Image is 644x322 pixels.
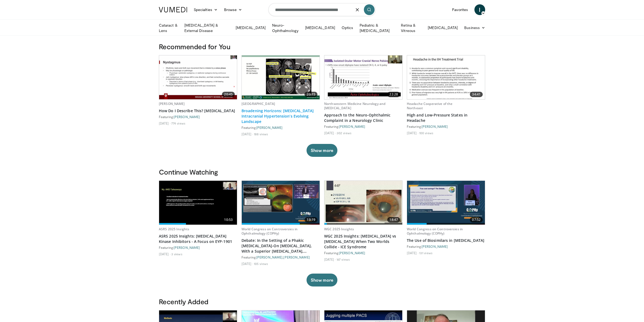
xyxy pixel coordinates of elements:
a: 19:19 [242,181,320,225]
a: [PERSON_NAME] [422,125,448,128]
span: 22:28 [387,92,400,97]
a: [PERSON_NAME] [256,126,283,129]
li: 3 views [171,252,182,256]
li: 302 views [336,131,352,135]
li: [DATE] [324,257,336,261]
img: a5bc44b5-10b4-4776-a2f9-7a5492ba40a9.620x360_q85_upscale.jpg [407,181,485,225]
div: Featuring: [324,251,402,255]
li: 105 views [254,261,268,266]
a: Broadening Horizons: [MEDICAL_DATA] Intracranial Hypertension’s Evolving Landscape [241,108,320,124]
a: ASRS 2025 Insights: [MEDICAL_DATA] Kinase Inhibitors - A Focus on EYP-1901 [159,233,237,244]
div: Featuring: , [241,255,320,259]
a: Retina & Vitreous [398,23,425,33]
a: Northwestern Medicine Neurology and [MEDICAL_DATA] [324,101,385,110]
li: 188 views [254,132,268,136]
div: Featuring: [407,244,485,249]
a: [PERSON_NAME] [339,125,365,128]
span: 19:19 [305,217,317,222]
a: [MEDICAL_DATA] [302,22,338,33]
div: Featuring: [324,124,402,129]
li: 774 views [171,121,185,125]
img: efe07375-d640-4db8-8299-f10fef271391.620x360_q85_upscale.jpg [159,181,237,225]
a: [MEDICAL_DATA] [232,22,269,33]
a: [PERSON_NAME] [283,255,310,259]
a: Browse [221,4,246,15]
a: The Use of Biosimilars in [MEDICAL_DATA] [407,238,485,243]
li: [DATE] [241,132,253,136]
a: WGC 2025 Insights [324,227,354,231]
a: Optics [338,22,356,33]
button: Show more [306,144,337,157]
a: 20:45 [159,55,237,99]
img: 41ca9273-2f01-4989-85a5-7dc3c557841e.620x360_q85_upscale.jpg [324,55,402,99]
span: 10:53 [222,217,235,222]
div: Featuring: [407,124,485,129]
a: Neuro-Ophthalmology [269,23,302,33]
img: 4263c3f6-5d9e-4b2f-b267-97b1c165f553.620x360_q85_upscale.jpg [159,55,237,99]
a: High and Low-Pressure States in Headache [407,112,485,123]
a: [MEDICAL_DATA] & External Disease [181,23,232,33]
span: 34:41 [470,92,483,97]
input: Search topics, interventions [268,3,376,16]
a: Headache Cooperative of the Northeast [407,101,452,110]
a: [PERSON_NAME] [256,255,283,259]
div: Featuring: [159,245,237,250]
li: [DATE] [407,251,418,255]
a: [PERSON_NAME] [174,246,200,249]
a: Specialties [191,4,221,15]
a: Debate: In the Setting of a Phakic [MEDICAL_DATA]-On [MEDICAL_DATA], With a Superior [MEDICAL_DAT... [241,238,320,254]
a: [MEDICAL_DATA] [425,22,461,33]
div: Featuring: [241,125,320,130]
li: [DATE] [159,121,170,125]
a: WGC 2025 Insights: [MEDICAL_DATA] vs [MEDICAL_DATA] When Two Worlds Collide - ICE Syndrome [324,233,402,250]
a: [PERSON_NAME] [339,251,365,255]
img: 8bab0a30-9f6a-484f-82e3-edf8903e4d73.620x360_q85_upscale.jpg [242,181,320,225]
a: Cataract & Lens [156,23,181,33]
a: Pediatric & [MEDICAL_DATA] [356,23,398,33]
a: ASRS 2025 Insights [159,227,189,231]
li: [DATE] [407,131,418,135]
img: VuMedi Logo [159,7,187,12]
a: 10:53 [159,181,237,225]
img: e746ad9f-d9ef-4d5d-82b3-1e0bbbca8738.620x360_q85_upscale.jpg [324,181,402,225]
a: 22:28 [324,55,402,99]
li: [DATE] [241,261,253,266]
img: 5e93670e-e843-4433-9362-ff9e14e2601b.620x360_q85_upscale.jpg [407,55,485,99]
li: [DATE] [324,131,336,135]
a: World Congress on Controversies in Ophthalmology (COPHy) [241,227,298,236]
a: [PERSON_NAME] [174,115,200,119]
a: 18:47 [324,181,402,225]
a: 20:15 [242,55,320,99]
a: Business [461,22,488,33]
li: 100 views [419,131,433,135]
button: Show more [306,274,337,286]
a: [PERSON_NAME] [422,245,448,248]
h3: Recommended for You [159,42,485,51]
a: I [474,4,485,15]
li: [DATE] [159,252,170,256]
a: 34:41 [407,55,485,99]
h3: Recently Added [159,297,485,306]
div: Featuring: [159,115,237,119]
span: 20:15 [305,92,317,97]
li: 131 views [419,251,433,255]
a: How Do I Describe This? [MEDICAL_DATA] [159,108,237,114]
span: 18:47 [387,217,400,222]
a: [GEOGRAPHIC_DATA] [241,101,275,106]
span: 20:45 [222,92,235,97]
img: e4c86ab8-753a-4526-a103-7a4bf78877be.620x360_q85_upscale.jpg [242,55,320,99]
a: Favorites [449,4,471,15]
a: 07:52 [407,181,485,225]
a: [PERSON_NAME] [159,101,185,106]
li: 167 views [336,257,350,261]
span: 07:52 [470,217,483,222]
a: World Congress on Controversies in Ophthalmology (COPHy) [407,227,463,236]
a: Approach to the Neuro-Ophthalmic Complaint in a Neurology Clinic [324,112,402,123]
h3: Continue Watching [159,168,485,176]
